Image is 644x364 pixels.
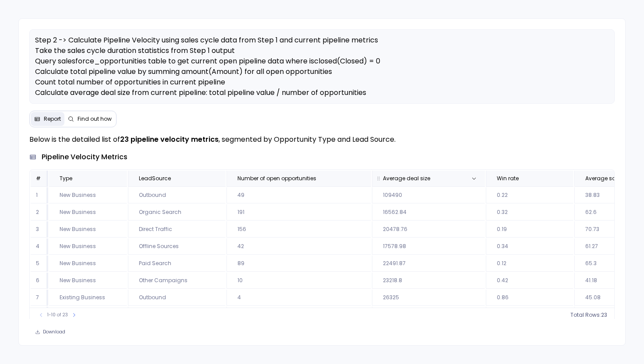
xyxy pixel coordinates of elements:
[226,221,371,238] td: 156
[49,290,127,306] td: Existing Business
[372,273,485,289] td: 23218.8
[486,290,573,306] td: 0.86
[372,187,485,203] td: 109490
[29,134,615,145] p: Below is the detailed list of , segmented by Opportunity Type and Lead Source.
[31,273,48,289] td: 6
[372,204,485,220] td: 16562.84
[44,115,61,122] span: Report
[49,238,127,255] td: New Business
[226,238,371,255] td: 42
[139,175,171,182] span: LeadSource
[372,221,485,238] td: 20478.76
[49,307,127,323] td: New Business
[486,238,573,255] td: 0.34
[31,255,48,272] td: 5
[49,204,127,220] td: New Business
[120,134,219,144] strong: 23 pipeline velocity metrics
[31,204,48,220] td: 2
[49,187,127,203] td: New Business
[36,175,41,182] span: #
[35,35,453,150] span: Step 2 -> Calculate Pipeline Velocity using sales cycle data from Step 1 and current pipeline met...
[31,290,48,306] td: 7
[78,115,112,122] span: Find out how
[383,175,430,182] span: Average deal size
[237,175,316,182] span: Number of open opportunities
[31,238,48,255] td: 4
[497,175,519,182] span: Win rate
[486,255,573,272] td: 0.12
[226,187,371,203] td: 49
[486,187,573,203] td: 0.22
[486,221,573,238] td: 0.19
[49,255,127,272] td: New Business
[601,311,607,318] span: 23
[226,273,371,289] td: 10
[128,255,226,272] td: Paid Search
[372,238,485,255] td: 17578.98
[31,112,64,126] button: Report
[128,221,226,238] td: Direct Traffic
[49,221,127,238] td: New Business
[29,326,71,338] button: Download
[486,307,573,323] td: 0.31
[372,255,485,272] td: 22491.87
[128,187,226,203] td: Outbound
[226,204,371,220] td: 191
[60,175,72,182] span: Type
[31,187,48,203] td: 1
[226,290,371,306] td: 4
[372,290,485,306] td: 26325
[128,307,226,323] td: Referrals
[570,311,601,318] span: Total Rows:
[226,307,371,323] td: 17
[42,152,127,162] span: pipeline velocity metrics
[49,273,127,289] td: New Business
[128,238,226,255] td: Offline Sources
[486,273,573,289] td: 0.42
[43,329,65,335] span: Download
[128,290,226,306] td: Outbound
[64,112,115,126] button: Find out how
[128,273,226,289] td: Other Campaigns
[47,311,68,318] span: 1-10 of 23
[372,307,485,323] td: 28188.24
[31,307,48,323] td: 8
[31,221,48,238] td: 3
[226,255,371,272] td: 89
[486,204,573,220] td: 0.32
[128,204,226,220] td: Organic Search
